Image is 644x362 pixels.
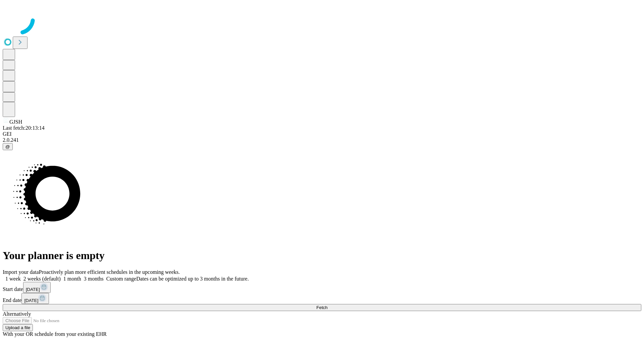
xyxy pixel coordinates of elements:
[3,331,107,337] span: With your OR schedule from your existing EHR
[3,311,31,317] span: Alternatively
[3,143,13,150] button: @
[84,276,104,282] span: 3 months
[26,287,40,292] span: [DATE]
[39,269,180,275] span: Proactively plan more efficient schedules in the upcoming weeks.
[3,293,641,304] div: End date
[5,276,21,282] span: 1 week
[106,276,136,282] span: Custom range
[3,249,641,262] h1: Your planner is empty
[21,293,49,304] button: [DATE]
[136,276,249,282] span: Dates can be optimized up to 3 months in the future.
[3,269,39,275] span: Import your data
[9,119,22,125] span: GJSH
[24,298,38,303] span: [DATE]
[3,324,33,331] button: Upload a file
[3,125,45,131] span: Last fetch: 20:13:14
[3,282,641,293] div: Start date
[23,282,51,293] button: [DATE]
[3,304,641,311] button: Fetch
[23,276,61,282] span: 2 weeks (default)
[3,137,641,143] div: 2.0.241
[316,305,327,310] span: Fetch
[3,131,641,137] div: GEI
[63,276,81,282] span: 1 month
[5,144,10,149] span: @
